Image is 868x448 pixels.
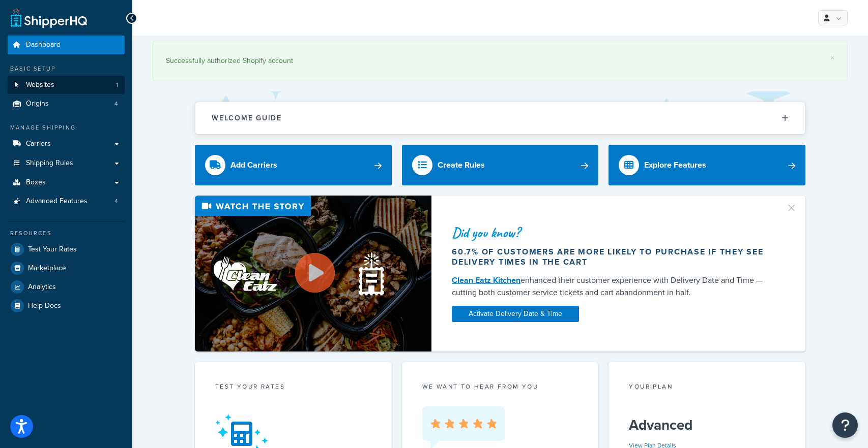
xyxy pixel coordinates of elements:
div: Add Carriers [230,158,277,172]
a: × [830,54,834,62]
div: Successfully authorized Shopify account [166,54,834,68]
span: 4 [114,197,118,206]
span: Dashboard [26,41,61,49]
a: Dashboard [8,36,125,54]
a: Carriers [8,135,125,153]
span: Shipping Rules [26,159,73,168]
img: Video thumbnail [195,196,431,351]
a: Advanced Features4 [8,192,125,211]
a: Test Your Rates [8,240,125,259]
span: Marketplace [28,264,66,273]
div: Explore Features [644,158,706,172]
li: Websites [8,76,125,94]
h2: Welcome Guide [212,114,282,122]
a: Create Rules [402,145,599,185]
a: Origins4 [8,94,125,113]
a: Boxes [8,173,125,192]
button: Open Resource Center [832,412,858,438]
h5: Advanced [629,417,785,433]
a: Clean Eatz Kitchen [452,274,520,286]
p: we want to hear from you [422,382,578,391]
a: Analytics [8,278,125,296]
div: 60.7% of customers are more likely to purchase if they see delivery times in the cart [452,247,773,267]
span: 4 [114,100,118,108]
div: Create Rules [438,158,485,172]
a: Marketplace [8,259,125,277]
div: Your Plan [629,382,785,394]
span: Help Docs [28,302,61,310]
span: Boxes [26,178,46,187]
a: Add Carriers [195,145,392,185]
a: Explore Features [609,145,805,185]
span: Origins [26,100,49,108]
a: Activate Delivery Date & Time [452,306,579,322]
a: Shipping Rules [8,154,125,173]
div: Did you know? [452,226,773,240]
span: 1 [116,81,118,89]
span: Websites [26,81,54,89]
li: Origins [8,94,125,113]
div: Basic Setup [8,65,125,73]
span: Carriers [26,140,51,148]
span: Advanced Features [26,197,88,206]
span: Test Your Rates [28,245,77,254]
button: Welcome Guide [195,102,805,134]
a: Help Docs [8,297,125,315]
li: Advanced Features [8,192,125,211]
div: Test your rates [215,382,371,394]
div: enhanced their customer experience with Delivery Date and Time — cutting both customer service ti... [452,274,773,299]
a: Websites1 [8,76,125,94]
div: Manage Shipping [8,123,125,132]
div: Resources [8,229,125,238]
span: Analytics [28,283,56,292]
